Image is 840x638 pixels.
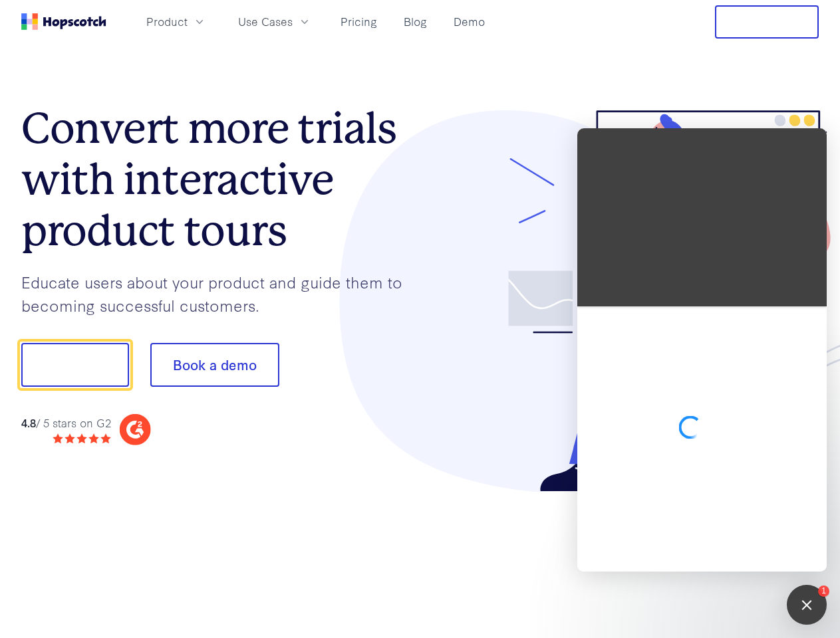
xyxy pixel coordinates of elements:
a: Demo [448,11,490,33]
a: Pricing [335,11,382,33]
span: Product [146,13,188,30]
button: Use Cases [230,11,319,33]
a: Home [21,13,106,30]
button: Book a demo [150,343,279,387]
a: Blog [398,11,432,33]
div: 1 [818,585,829,597]
button: Free Trial [715,5,819,39]
button: Product [138,11,214,33]
p: Educate users about your product and guide them to becoming successful customers. [21,270,420,316]
button: Show me! [21,343,129,387]
h1: Convert more trials with interactive product tours [21,103,420,256]
strong: 4.8 [21,415,36,430]
div: / 5 stars on G2 [21,415,111,431]
span: Use Cases [238,13,293,30]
